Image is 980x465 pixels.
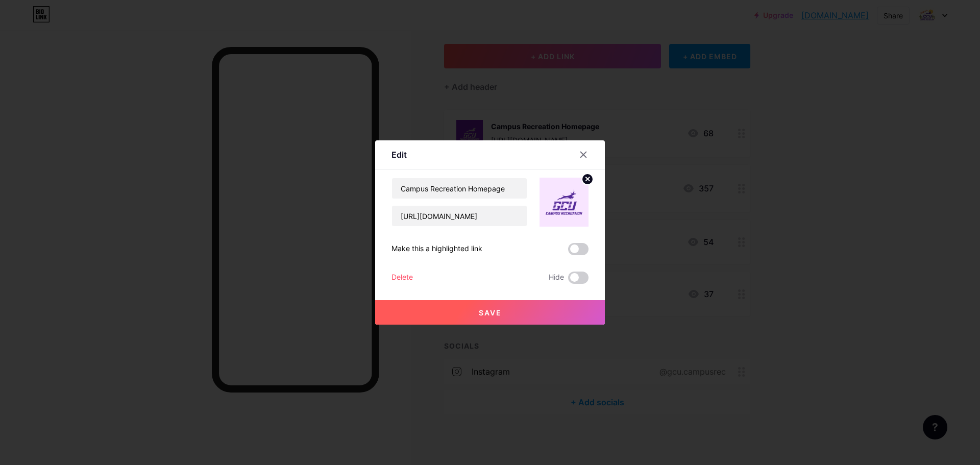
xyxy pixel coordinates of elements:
[391,272,413,284] div: Delete
[392,178,527,199] input: Title
[391,243,482,255] div: Make this a highlighted link
[391,149,407,161] div: Edit
[392,206,527,226] input: URL
[549,272,564,284] span: Hide
[540,178,589,227] img: link_thumbnail
[479,308,502,317] span: Save
[375,300,605,325] button: Save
